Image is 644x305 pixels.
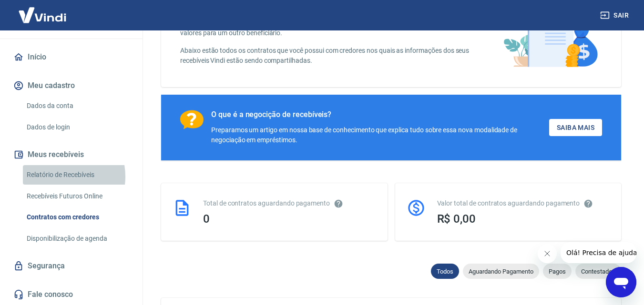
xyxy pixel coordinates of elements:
a: Contratos com credores [23,207,131,227]
span: Contestados [575,268,621,275]
div: Pagos [543,264,572,279]
span: R$ 0,00 [437,212,476,226]
a: Dados da conta [23,96,131,116]
div: Aguardando Pagamento [463,264,539,279]
button: Sair [598,7,633,24]
button: Meus recebíveis [11,144,131,165]
span: Olá! Precisa de ajuda? [6,7,80,14]
a: Segurança [11,256,131,276]
span: Todos [431,268,459,275]
a: Disponibilização de agenda [23,229,131,248]
a: Dados de login [23,118,131,137]
div: Total de contratos aguardando pagamento [203,198,376,208]
svg: O valor comprometido não se refere a pagamentos pendentes na Vindi e sim como garantia a outras i... [583,199,593,208]
a: Início [11,47,131,68]
div: Contestados [575,264,621,279]
span: Pagos [543,268,572,275]
img: Vindi [11,0,73,30]
div: O que é a negocição de recebíveis? [211,110,549,119]
a: Recebíveis Futuros Online [23,187,131,206]
div: Valor total de contratos aguardando pagamento [437,198,610,208]
p: Abaixo estão todos os contratos que você possui com credores nos quais as informações dos seus re... [180,46,476,66]
span: Aguardando Pagamento [463,268,539,275]
img: Ícone com um ponto de interrogação. [180,110,204,129]
a: Relatório de Recebíveis [23,165,131,185]
iframe: Fechar mensagem [538,244,557,263]
svg: Esses contratos não se referem à Vindi, mas sim a outras instituições. [334,199,343,208]
button: Meu cadastro [11,75,131,96]
div: Preparamos um artigo em nossa base de conhecimento que explica tudo sobre essa nova modalidade de... [211,125,549,145]
div: Todos [431,264,459,279]
a: Saiba Mais [549,119,602,137]
a: Fale conosco [11,284,131,305]
div: 0 [203,212,376,226]
iframe: Mensagem da empresa [561,242,636,263]
iframe: Botão para abrir a janela de mensagens [606,267,636,297]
